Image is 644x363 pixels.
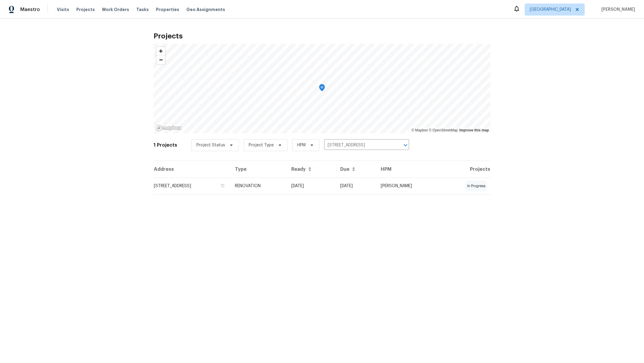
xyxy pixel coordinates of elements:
[459,128,489,132] a: Improve this map
[136,7,149,12] span: Tasks
[335,178,376,194] td: [DATE]
[376,178,442,194] td: [PERSON_NAME]
[102,7,129,13] span: Work Orders
[287,161,335,178] th: Ready
[154,178,230,194] td: [STREET_ADDRESS]
[220,183,225,188] button: Copy Address
[157,56,165,64] span: Zoom out
[429,128,458,132] a: OpenStreetMap
[76,7,95,13] span: Projects
[411,128,428,132] a: Mapbox
[154,44,490,133] canvas: Map
[157,55,165,64] button: Zoom out
[196,142,225,148] span: Project Status
[324,141,392,150] input: Search projects
[287,178,335,194] td: Acq COE 2025-10-10T00:00:00.000Z
[599,7,635,13] span: [PERSON_NAME]
[249,142,274,148] span: Project Type
[297,142,306,148] span: HPM
[401,141,410,149] button: Open
[154,33,490,39] h2: Projects
[156,7,179,13] span: Properties
[230,178,287,194] td: RENOVATION
[157,47,165,55] button: Zoom in
[155,125,182,131] a: Mapbox homepage
[230,161,287,178] th: Type
[376,161,442,178] th: HPM
[530,7,571,13] span: [GEOGRAPHIC_DATA]
[57,7,69,13] span: Visits
[186,7,225,13] span: Geo Assignments
[319,84,325,93] div: Map marker
[154,142,177,148] h2: 1 Projects
[465,181,488,191] div: in progress
[442,161,490,178] th: Projects
[20,7,40,13] span: Maestro
[335,161,376,178] th: Due
[154,161,230,178] th: Address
